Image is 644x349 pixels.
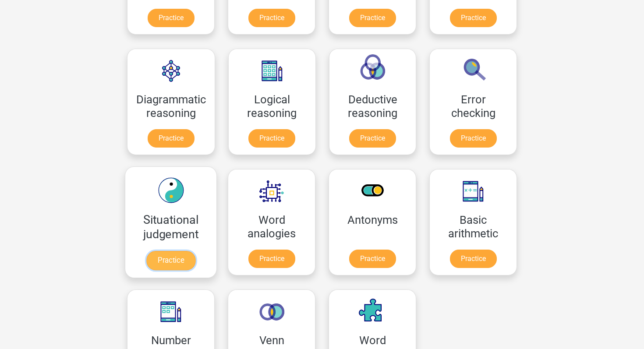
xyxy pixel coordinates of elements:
a: Practice [146,251,195,270]
a: Practice [349,129,396,148]
a: Practice [450,250,497,268]
a: Practice [349,250,396,268]
a: Practice [248,250,295,268]
a: Practice [248,129,295,148]
a: Practice [450,9,497,27]
a: Practice [349,9,396,27]
a: Practice [248,9,295,27]
a: Practice [148,9,195,27]
a: Practice [450,129,497,148]
a: Practice [148,129,195,148]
